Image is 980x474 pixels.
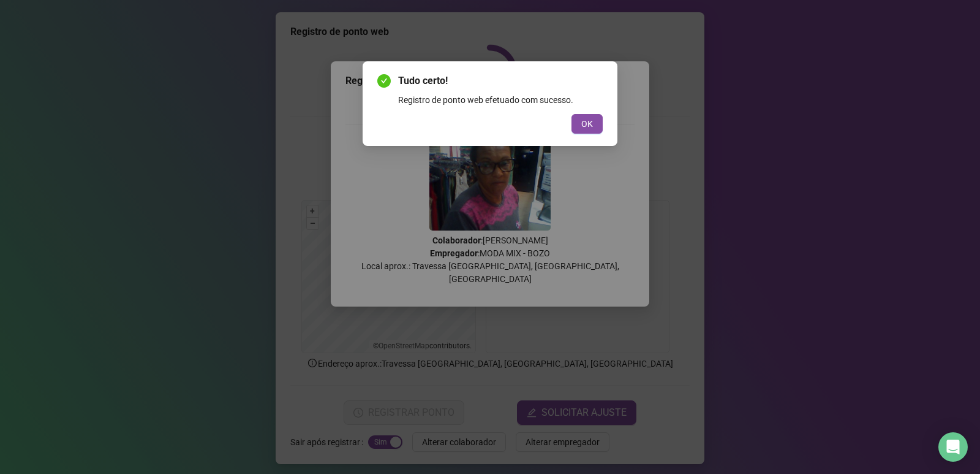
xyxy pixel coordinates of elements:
[398,93,603,107] div: Registro de ponto web efetuado com sucesso.
[571,114,603,134] button: OK
[398,74,603,88] span: Tudo certo!
[377,74,391,88] span: check-circle
[938,432,968,462] div: Open Intercom Messenger
[581,117,593,131] span: OK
